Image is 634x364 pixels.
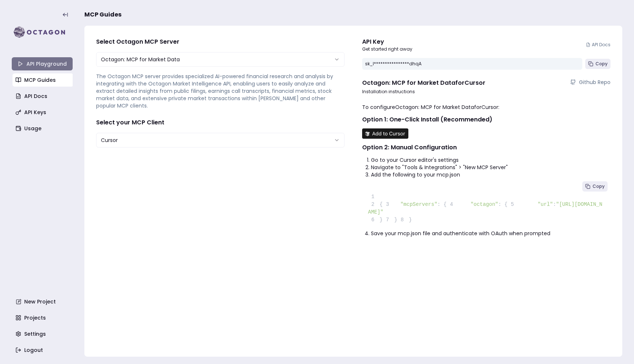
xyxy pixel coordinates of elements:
[368,201,380,208] span: 2
[553,201,556,207] span: :
[586,42,611,48] a: API Docs
[383,217,397,223] span: }
[593,183,605,189] span: Copy
[447,201,458,208] span: 4
[368,201,383,207] span: {
[96,73,345,109] p: The Octagon MCP server provides specialized AI-powered financial research and analysis by integra...
[362,128,408,139] img: Install MCP Server
[362,37,412,46] div: API Key
[12,90,73,103] a: API Docs
[579,79,611,86] span: Github Repo
[397,216,409,224] span: 8
[507,201,519,208] span: 5
[96,118,345,127] h4: Select your MCP Client
[12,73,73,87] a: MCP Guides
[582,181,608,192] button: Copy
[371,171,611,178] li: Add the following to your mcp.json
[12,106,73,119] a: API Keys
[84,10,121,19] span: MCP Guides
[538,201,553,207] span: "url"
[12,122,73,135] a: Usage
[371,156,611,164] li: Go to your Cursor editor's settings
[12,25,73,40] img: logo-rect-yK7x_WSZ.svg
[12,343,73,357] a: Logout
[368,217,383,223] span: }
[371,164,611,171] li: Navigate to "Tools & Integrations" > "New MCP Server"
[400,201,437,207] span: "mcpServers"
[362,46,412,52] p: Get started right away
[362,103,611,111] p: To configure Octagon: MCP for Market Data for Cursor :
[12,327,73,341] a: Settings
[570,79,611,86] a: Github Repo
[397,217,412,223] span: }
[12,57,73,70] a: API Playground
[437,201,447,207] span: : {
[585,59,611,69] button: Copy
[368,216,380,224] span: 6
[12,311,73,324] a: Projects
[362,79,485,87] h4: Octagon: MCP for Market Data for Cursor
[383,201,394,208] span: 3
[368,193,380,201] span: 1
[12,295,73,308] a: New Project
[371,230,611,237] li: Save your mcp.json file and authenticate with OAuth when prompted
[498,201,507,207] span: : {
[362,115,611,124] h2: Option 1: One-Click Install (Recommended)
[362,143,611,152] h2: Option 2: Manual Configuration
[362,89,611,95] p: Installation instructions
[383,216,394,224] span: 7
[96,37,345,46] h4: Select Octagon MCP Server
[470,201,498,207] span: "octagon"
[595,61,608,67] span: Copy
